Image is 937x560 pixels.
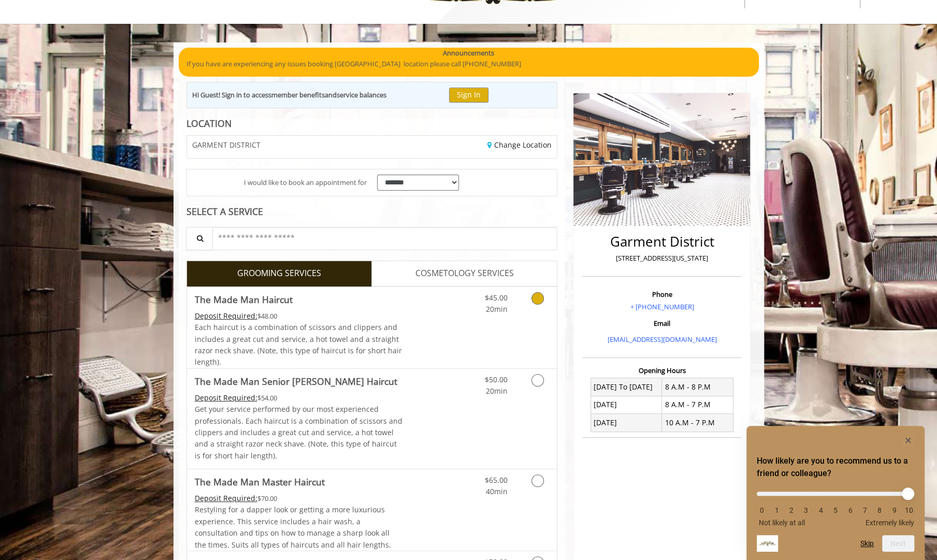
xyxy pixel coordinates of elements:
[585,253,739,264] p: [STREET_ADDRESS][US_STATE]
[195,311,257,321] span: This service needs some Advance to be paid before we block your appointment
[845,506,855,514] li: 6
[186,117,232,130] b: LOCATION
[902,434,914,447] button: Hide survey
[237,267,321,280] span: GROOMING SERVICES
[662,414,733,432] td: 10 A.M - 7 P.M
[484,293,507,303] span: $45.00
[860,506,870,514] li: 7
[484,375,507,384] span: $50.00
[485,486,507,496] span: 40min
[662,378,733,396] td: 8 A.M - 8 P.M
[889,506,900,514] li: 9
[485,304,507,314] span: 20min
[582,367,741,374] h3: Opening Hours
[590,414,662,432] td: [DATE]
[757,506,767,514] li: 0
[186,227,213,250] button: Service Search
[757,434,914,552] div: How likely are you to recommend us to a friend or colleague? Select an option from 0 to 10, with ...
[195,493,257,503] span: This service needs some Advance to be paid before we block your appointment
[830,506,841,514] li: 5
[195,374,397,389] b: The Made Man Senior [PERSON_NAME] Haircut
[801,506,811,514] li: 3
[244,177,367,188] span: I would like to book an appointment for
[195,404,403,462] p: Get your service performed by our most experienced professionals. Each haircut is a combination o...
[192,141,261,149] span: GARMENT DISTRICT
[585,291,739,298] h3: Phone
[662,396,733,413] td: 8 A.M - 7 P.M
[195,493,403,504] div: $70.00
[771,506,782,514] li: 1
[449,88,488,103] button: Sign In
[757,455,914,480] h2: How likely are you to recommend us to a friend or colleague? Select an option from 0 to 10, with ...
[590,378,662,396] td: [DATE] To [DATE]
[816,506,826,514] li: 4
[195,292,293,307] b: The Made Man Haircut
[415,267,514,280] span: COSMETOLOGY SERVICES
[866,519,914,527] span: Extremely likely
[443,48,494,59] b: Announcements
[195,505,391,549] span: Restyling for a dapper look or getting a more luxurious experience. This service includes a hair ...
[882,535,914,552] button: Next question
[195,475,325,489] b: The Made Man Master Haircut
[485,386,507,396] span: 20min
[487,140,552,150] a: Change Location
[195,393,257,403] span: This service needs some Advance to be paid before we block your appointment
[874,506,885,514] li: 8
[607,335,716,344] a: [EMAIL_ADDRESS][DOMAIN_NAME]
[860,539,874,548] button: Skip
[759,519,805,527] span: Not likely at all
[484,475,507,485] span: $65.00
[630,302,694,311] a: + [PHONE_NUMBER]
[585,234,739,249] h2: Garment District
[590,396,662,413] td: [DATE]
[186,59,751,69] p: If you have are experiencing any issues booking [GEOGRAPHIC_DATA] location please call [PHONE_NUM...
[271,90,325,99] b: member benefits
[757,484,914,527] div: How likely are you to recommend us to a friend or colleague? Select an option from 0 to 10, with ...
[585,320,739,327] h3: Email
[195,322,402,367] span: Each haircut is a combination of scissors and clippers and includes a great cut and service, a ho...
[192,90,386,100] div: Hi Guest! Sign in to access and
[904,506,914,514] li: 10
[195,310,403,322] div: $48.00
[195,392,403,404] div: $54.00
[786,506,797,514] li: 2
[337,90,386,99] b: service balances
[186,207,558,217] div: SELECT A SERVICE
